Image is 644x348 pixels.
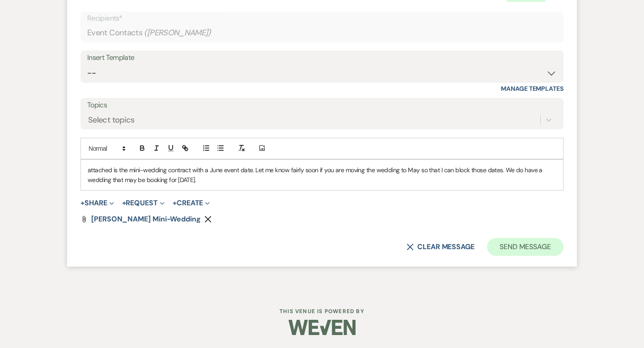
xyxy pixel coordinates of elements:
div: Select topics [88,114,135,126]
button: Clear message [407,243,475,250]
span: + [80,199,85,207]
span: + [122,199,126,207]
button: Create [173,199,210,207]
span: + [173,199,177,207]
div: Event Contacts [87,24,557,42]
button: Request [122,199,165,207]
p: Recipients* [87,13,557,24]
label: Topics [87,99,557,112]
a: Manage Templates [501,85,563,93]
span: [PERSON_NAME] mini-wedding [91,214,201,224]
p: attached is the mini-wedding contract with a June event date. Let me know fairly soon if you are ... [88,165,556,185]
button: Share [80,199,114,207]
span: ( [PERSON_NAME] ) [144,27,211,39]
img: Weven Logo [288,312,356,343]
a: [PERSON_NAME] mini-wedding [91,216,201,223]
button: Send Message [487,238,563,256]
div: Insert Template [87,51,557,64]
